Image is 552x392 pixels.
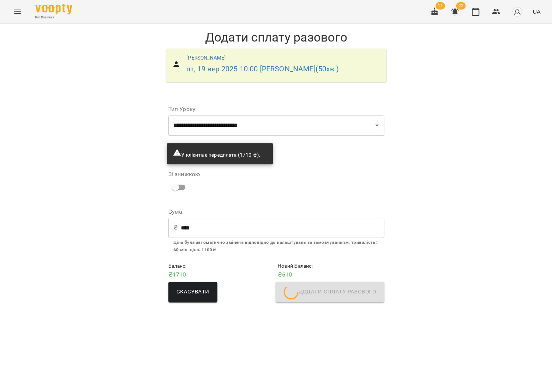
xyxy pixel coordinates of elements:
[278,262,384,270] h6: Новий Баланс :
[168,171,200,177] label: Зі знижкою
[512,7,522,17] img: avatar_s.png
[168,106,384,112] label: Тип Уроку
[168,209,384,215] label: Сума
[173,240,377,252] b: Ціна була автоматично змінена відповідно до налаштувань за замовчуванням, тривалість: 60 мін. цін...
[35,15,72,20] span: For Business
[456,2,465,10] span: 22
[168,270,275,279] p: ₴ 1710
[168,282,218,302] button: Скасувати
[168,262,275,270] h6: Баланс :
[530,5,543,18] button: UA
[186,65,338,73] a: пт, 19 вер 2025 10:00 [PERSON_NAME](50хв.)
[35,4,72,14] img: Voopty Logo
[435,2,445,10] span: 11
[9,3,27,21] button: Menu
[173,152,260,158] span: У клієнта є передплата (1710 ₴).
[176,287,210,297] span: Скасувати
[532,8,540,15] span: UA
[162,30,390,45] h1: Додати сплату разового
[173,223,178,232] p: ₴
[278,270,384,279] p: ₴ 610
[186,55,226,61] a: [PERSON_NAME]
